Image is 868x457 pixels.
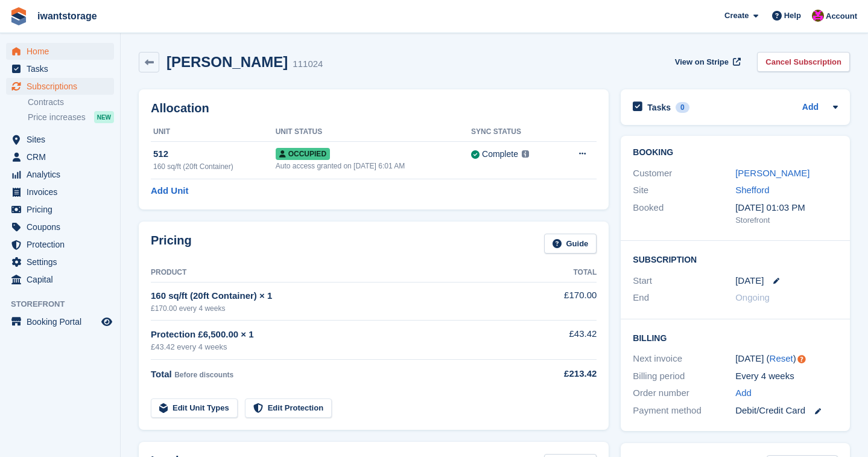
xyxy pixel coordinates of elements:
[6,236,114,253] a: menu
[482,148,518,161] div: Complete
[528,321,597,360] td: £43.42
[6,313,114,330] a: menu
[675,56,729,68] span: View on Stripe
[522,150,529,158] img: icon-info-grey-7440780725fd019a000dd9b08b2336e03edf1995a4989e88bcd33f0948082b44.svg
[28,110,114,124] a: Price increases NEW
[633,352,735,366] div: Next invoice
[151,263,528,283] th: Product
[6,60,114,77] a: menu
[27,254,99,270] span: Settings
[633,201,735,226] div: Booked
[151,123,276,142] th: Unit
[735,201,838,215] div: [DATE] 01:03 PM
[735,185,769,195] a: Shefford
[27,313,99,330] span: Booking Portal
[151,369,172,379] span: Total
[151,289,528,303] div: 160 sq/ft (20ft Container) × 1
[812,10,824,22] img: Jonathan
[276,123,471,142] th: Unit Status
[633,369,735,383] div: Billing period
[676,102,689,113] div: 0
[151,101,597,115] h2: Allocation
[802,101,819,115] a: Add
[6,201,114,218] a: menu
[633,167,735,181] div: Customer
[276,161,471,171] div: Auto access granted on [DATE] 6:01 AM
[735,168,809,178] a: [PERSON_NAME]
[174,371,233,379] span: Before discounts
[528,367,597,381] div: £213.42
[6,166,114,183] a: menu
[796,354,807,365] div: Tooltip anchor
[27,184,99,200] span: Invoices
[735,369,838,383] div: Every 4 weeks
[735,386,752,400] a: Add
[6,149,114,165] a: menu
[27,78,99,95] span: Subscriptions
[647,102,671,113] h2: Tasks
[633,148,838,158] h2: Booking
[6,271,114,288] a: menu
[6,219,114,235] a: menu
[471,123,559,142] th: Sync Status
[544,234,597,254] a: Guide
[151,398,238,418] a: Edit Unit Types
[757,52,850,72] a: Cancel Subscription
[735,404,838,418] div: Debit/Credit Card
[724,10,749,22] span: Create
[826,10,857,22] span: Account
[735,214,838,226] div: Storefront
[10,7,28,25] img: stora-icon-8386f47178a22dfd0bd8f6a31ec36ba5ce8667c1dd55bd0f319d3a0aa187defe.svg
[6,131,114,148] a: menu
[151,234,192,254] h2: Pricing
[245,398,332,418] a: Edit Protection
[33,6,102,26] a: iwantstorage
[27,131,99,148] span: Sites
[153,147,276,161] div: 512
[633,253,838,265] h2: Subscription
[11,298,120,310] span: Storefront
[27,271,99,288] span: Capital
[100,315,114,329] a: Preview store
[293,57,323,71] div: 111024
[153,161,276,172] div: 160 sq/ft (20ft Container)
[670,52,743,72] a: View on Stripe
[633,404,735,418] div: Payment method
[151,341,528,353] div: £43.42 every 4 weeks
[784,10,801,22] span: Help
[166,54,288,70] h2: [PERSON_NAME]
[735,352,838,366] div: [DATE] ( )
[633,291,735,305] div: End
[151,303,528,314] div: £170.00 every 4 weeks
[633,386,735,400] div: Order number
[27,166,99,183] span: Analytics
[633,184,735,197] div: Site
[27,219,99,235] span: Coupons
[27,43,99,60] span: Home
[151,328,528,342] div: Protection £6,500.00 × 1
[528,282,597,320] td: £170.00
[151,184,188,198] a: Add Unit
[28,97,114,108] a: Contracts
[735,292,770,302] span: Ongoing
[27,149,99,165] span: CRM
[27,201,99,218] span: Pricing
[28,112,86,123] span: Price increases
[27,60,99,77] span: Tasks
[6,254,114,270] a: menu
[94,111,114,123] div: NEW
[633,274,735,288] div: Start
[633,331,838,344] h2: Billing
[276,148,330,160] span: Occupied
[27,236,99,253] span: Protection
[528,263,597,283] th: Total
[770,353,793,363] a: Reset
[735,274,764,288] time: 2025-10-03 00:00:00 UTC
[6,78,114,95] a: menu
[6,43,114,60] a: menu
[6,184,114,200] a: menu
